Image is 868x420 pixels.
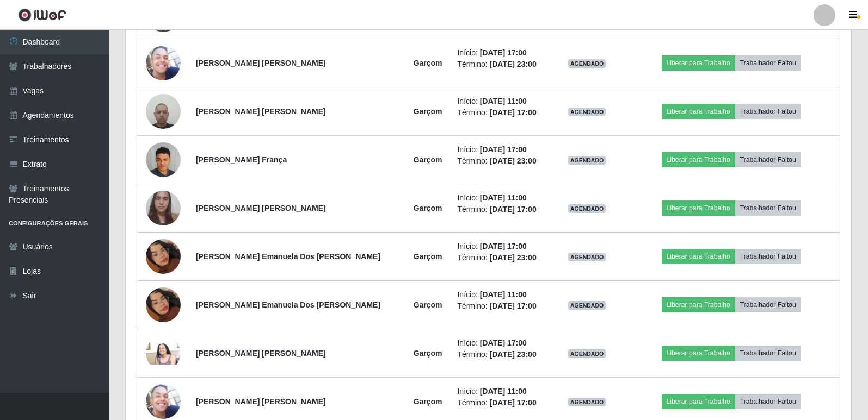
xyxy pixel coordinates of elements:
[490,398,537,407] time: [DATE] 17:00
[568,108,606,116] span: AGENDADO
[457,300,544,312] li: Término:
[662,55,735,71] button: Liberar para Trabalho
[735,200,801,216] button: Trabalhador Faltou
[662,297,735,312] button: Liberar para Trabalho
[414,107,442,116] strong: Garçom
[457,252,544,264] li: Término:
[196,349,326,358] strong: [PERSON_NAME] [PERSON_NAME]
[457,155,544,167] li: Término:
[735,394,801,409] button: Trabalhador Faltou
[146,384,181,419] img: 1693441138055.jpeg
[480,290,527,299] time: [DATE] 11:00
[196,155,287,164] strong: [PERSON_NAME] França
[735,152,801,167] button: Trabalhador Faltou
[662,394,735,409] button: Liberar para Trabalho
[457,397,544,409] li: Término:
[196,59,326,67] strong: [PERSON_NAME] [PERSON_NAME]
[457,337,544,349] li: Início:
[457,192,544,204] li: Início:
[490,156,537,165] time: [DATE] 23:00
[480,193,527,202] time: [DATE] 11:00
[735,55,801,71] button: Trabalhador Faltou
[568,59,606,68] span: AGENDADO
[457,59,544,70] li: Término:
[490,60,537,68] time: [DATE] 23:00
[568,398,606,406] span: AGENDADO
[146,46,181,80] img: 1693441138055.jpeg
[480,338,527,347] time: [DATE] 17:00
[18,8,66,22] img: CoreUI Logo
[662,346,735,361] button: Liberar para Trabalho
[457,349,544,360] li: Término:
[457,47,544,59] li: Início:
[457,241,544,252] li: Início:
[568,156,606,165] span: AGENDADO
[662,200,735,216] button: Liberar para Trabalho
[490,302,537,310] time: [DATE] 17:00
[457,144,544,155] li: Início:
[662,249,735,264] button: Liberar para Trabalho
[457,386,544,397] li: Início:
[196,204,326,212] strong: [PERSON_NAME] [PERSON_NAME]
[490,108,537,117] time: [DATE] 17:00
[480,97,527,105] time: [DATE] 11:00
[735,104,801,119] button: Trabalhador Faltou
[568,349,606,358] span: AGENDADO
[414,204,442,212] strong: Garçom
[414,155,442,164] strong: Garçom
[146,185,181,231] img: 1734444279146.jpeg
[146,88,181,134] img: 1693507860054.jpeg
[146,136,181,183] img: 1732199727580.jpeg
[196,397,326,406] strong: [PERSON_NAME] [PERSON_NAME]
[196,107,326,116] strong: [PERSON_NAME] [PERSON_NAME]
[414,397,442,406] strong: Garçom
[662,152,735,167] button: Liberar para Trabalho
[196,300,380,309] strong: [PERSON_NAME] Emanuela Dos [PERSON_NAME]
[146,274,181,336] img: 1756135757654.jpeg
[568,204,606,213] span: AGENDADO
[457,107,544,118] li: Término:
[196,252,380,261] strong: [PERSON_NAME] Emanuela Dos [PERSON_NAME]
[662,104,735,119] button: Liberar para Trabalho
[414,300,442,309] strong: Garçom
[457,96,544,107] li: Início:
[414,59,442,67] strong: Garçom
[490,253,537,262] time: [DATE] 23:00
[568,253,606,261] span: AGENDADO
[457,204,544,215] li: Término:
[735,346,801,361] button: Trabalhador Faltou
[490,205,537,214] time: [DATE] 17:00
[480,48,527,57] time: [DATE] 17:00
[480,145,527,154] time: [DATE] 17:00
[480,242,527,250] time: [DATE] 17:00
[735,249,801,264] button: Trabalhador Faltou
[490,350,537,359] time: [DATE] 23:00
[414,252,442,261] strong: Garçom
[146,225,181,287] img: 1756135757654.jpeg
[480,387,527,396] time: [DATE] 11:00
[414,349,442,358] strong: Garçom
[146,342,181,365] img: 1737978086826.jpeg
[457,289,544,300] li: Início:
[735,297,801,312] button: Trabalhador Faltou
[568,301,606,310] span: AGENDADO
